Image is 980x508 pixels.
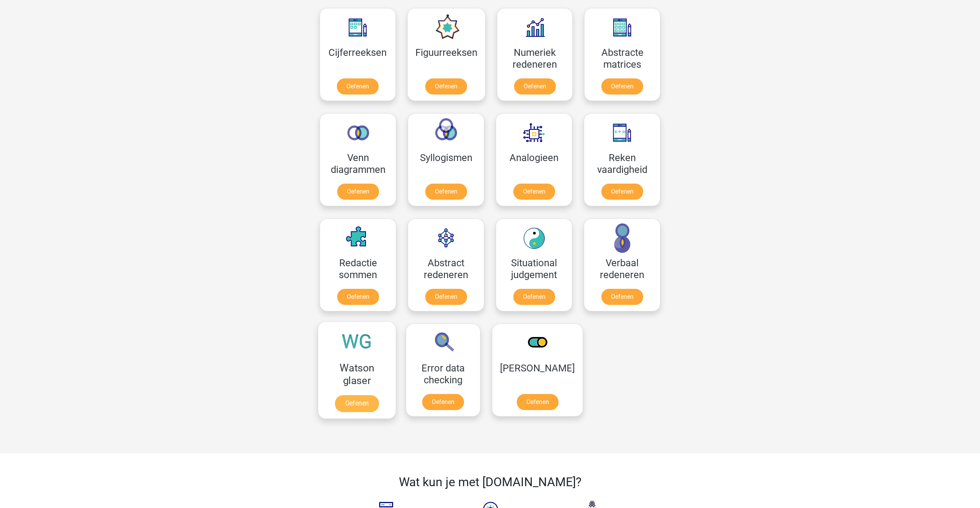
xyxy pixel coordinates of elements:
a: Oefenen [514,78,556,94]
a: Oefenen [337,289,379,305]
h2: Wat kun je met [DOMAIN_NAME]? [343,475,637,489]
a: Oefenen [335,395,379,412]
a: Oefenen [337,184,379,200]
a: Oefenen [513,184,555,200]
a: Oefenen [425,184,467,200]
a: Oefenen [337,78,379,94]
a: Oefenen [601,184,643,200]
a: Oefenen [517,394,559,410]
a: Oefenen [513,289,555,305]
a: Oefenen [601,78,643,94]
a: Oefenen [422,394,464,410]
a: Oefenen [425,78,467,94]
a: Oefenen [601,289,643,305]
a: Oefenen [425,289,467,305]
